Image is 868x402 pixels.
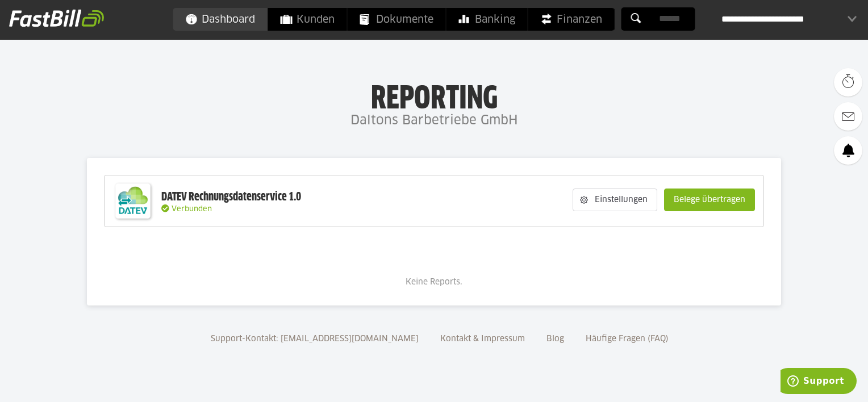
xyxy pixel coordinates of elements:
[528,8,615,31] a: Finanzen
[360,8,433,31] span: Dokumente
[186,8,255,31] span: Dashboard
[582,335,673,343] a: Häufige Fragen (FAQ)
[459,8,515,31] span: Banking
[781,368,857,396] iframe: Öffnet ein Widget, in dem Sie weitere Informationen finden
[161,190,301,204] div: DATEV Rechnungsdatenservice 1.0
[268,8,347,31] a: Kunden
[348,8,446,31] a: Dokumente
[281,8,335,31] span: Kunden
[406,278,462,286] span: Keine Reports.
[436,335,529,343] a: Kontakt & Impressum
[446,8,528,31] a: Banking
[9,9,104,27] img: fastbill_logo_white.png
[573,189,657,211] sl-button: Einstellungen
[173,8,268,31] a: Dashboard
[110,178,156,224] img: DATEV-Datenservice Logo
[207,335,423,343] a: Support-Kontakt: [EMAIL_ADDRESS][DOMAIN_NAME]
[541,8,602,31] span: Finanzen
[114,80,754,110] h1: Reporting
[542,335,568,343] a: Blog
[172,206,212,213] span: Verbunden
[664,189,755,211] sl-button: Belege übertragen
